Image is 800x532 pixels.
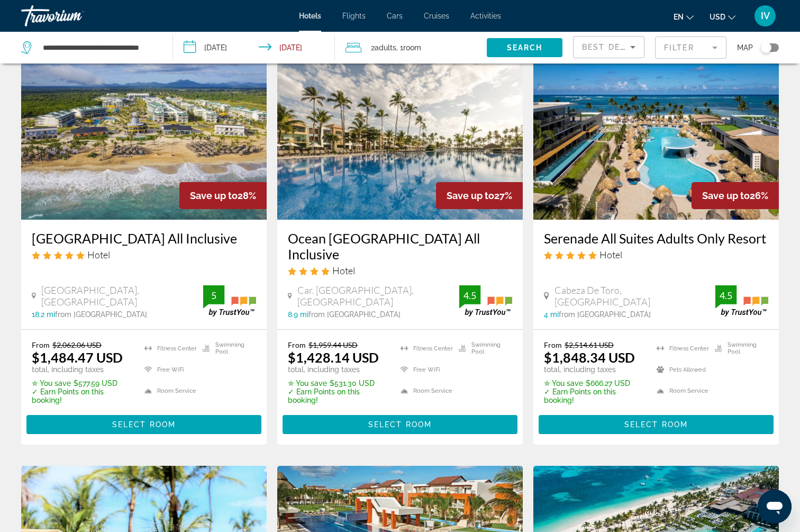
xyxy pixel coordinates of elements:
[507,43,543,52] span: Search
[288,387,387,404] p: ✓ Earn Points on this booking!
[453,340,512,356] li: Swimming Pool
[539,415,774,434] button: Select Room
[288,379,387,387] p: $531.30 USD
[396,40,421,55] span: , 1
[32,230,256,246] a: [GEOGRAPHIC_DATA] All Inclusive
[582,41,635,53] mat-select: Sort by
[32,340,50,349] span: From
[559,310,651,319] span: from [GEOGRAPHIC_DATA]
[387,12,403,20] span: Cars
[139,362,198,377] li: Free WiFi
[655,36,726,59] button: Filter
[32,379,131,387] p: $577.59 USD
[342,12,366,20] a: Flights
[395,383,454,399] li: Room Service
[288,365,387,374] p: total, including taxes
[52,340,102,349] del: $2,062.06 USD
[674,13,684,21] span: en
[710,9,735,24] button: Change currency
[395,362,454,377] li: Free WiFi
[299,12,321,20] a: Hotels
[624,420,688,429] span: Select Room
[758,490,792,524] iframe: Кнопка запуска окна обмена сообщениями
[21,50,267,220] img: Hotel image
[32,249,256,260] div: 5 star Hotel
[41,284,203,308] span: [GEOGRAPHIC_DATA], [GEOGRAPHIC_DATA]
[87,249,110,260] span: Hotel
[459,285,512,317] img: trustyou-badge.svg
[470,12,501,20] a: Activities
[715,285,768,317] img: trustyou-badge.svg
[26,417,261,429] a: Select Room
[751,5,779,27] button: User Menu
[544,249,768,260] div: 5 star Hotel
[297,284,459,308] span: Car. [GEOGRAPHIC_DATA], [GEOGRAPHIC_DATA]
[112,420,176,429] span: Select Room
[139,383,198,399] li: Room Service
[582,43,637,51] span: Best Deals
[544,379,583,387] span: ✮ You save
[459,289,480,302] div: 4.5
[554,284,715,308] span: Cabeza De Toro, [GEOGRAPHIC_DATA]
[288,310,308,319] span: 8.9 mi
[288,379,327,387] span: ✮ You save
[692,182,779,209] div: 26%
[533,50,779,220] img: Hotel image
[753,43,779,52] button: Toggle map
[737,40,753,55] span: Map
[32,379,71,387] span: ✮ You save
[544,349,635,365] ins: $1,848.34 USD
[424,12,449,20] a: Cruises
[288,340,306,349] span: From
[21,2,127,30] a: Travorium
[375,43,396,52] span: Adults
[447,190,494,201] span: Save up to
[288,349,379,365] ins: $1,428.14 USD
[173,32,335,64] button: Check-in date: Nov 29, 2025 Check-out date: Dec 6, 2025
[599,249,622,260] span: Hotel
[544,310,559,319] span: 4 mi
[288,230,512,262] a: Ocean [GEOGRAPHIC_DATA] All Inclusive
[761,11,770,21] span: IV
[203,285,256,317] img: trustyou-badge.svg
[26,415,261,434] button: Select Room
[539,417,774,429] a: Select Room
[544,340,562,349] span: From
[395,340,454,356] li: Fitness Center
[544,379,643,387] p: $666.27 USD
[288,265,512,276] div: 4 star Hotel
[190,190,238,201] span: Save up to
[544,387,643,404] p: ✓ Earn Points on this booking!
[283,417,517,429] a: Select Room
[55,310,147,319] span: from [GEOGRAPHIC_DATA]
[32,387,131,404] p: ✓ Earn Points on this booking!
[197,340,256,356] li: Swimming Pool
[565,340,614,349] del: $2,514.61 USD
[371,40,396,55] span: 2
[715,289,737,302] div: 4.5
[283,415,517,434] button: Select Room
[403,43,421,52] span: Room
[335,32,487,64] button: Travelers: 2 adults, 0 children
[368,420,432,429] span: Select Room
[710,13,725,21] span: USD
[332,265,355,276] span: Hotel
[674,9,694,24] button: Change language
[436,182,523,209] div: 27%
[702,190,750,201] span: Save up to
[179,182,267,209] div: 28%
[544,230,768,246] a: Serenade All Suites Adults Only Resort
[139,340,198,356] li: Fitness Center
[651,362,710,377] li: Pets Allowed
[308,310,401,319] span: from [GEOGRAPHIC_DATA]
[487,38,562,57] button: Search
[203,289,224,302] div: 5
